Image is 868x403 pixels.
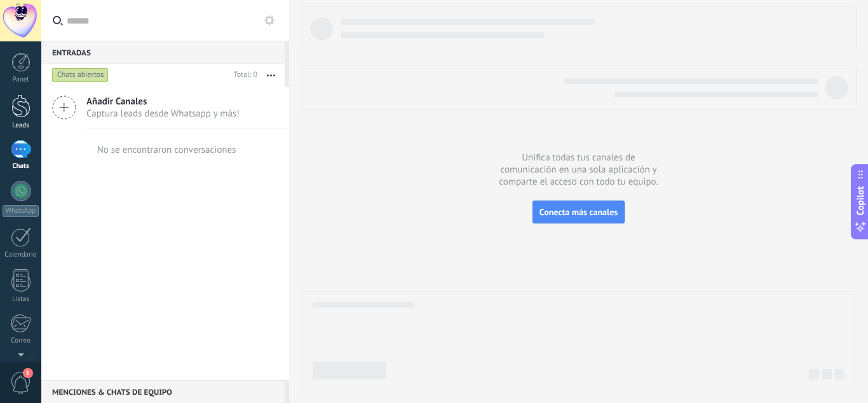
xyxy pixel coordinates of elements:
[539,206,618,218] span: Conecta más canales
[3,251,39,259] div: Calendario
[3,76,39,84] div: Panel
[854,186,867,215] span: Copilot
[86,95,240,108] span: Añadir Canales
[41,380,285,403] div: Menciones & Chats de equipo
[41,41,285,64] div: Entradas
[23,368,33,378] span: 1
[3,337,39,345] div: Correo
[257,64,285,87] button: Más
[3,295,39,304] div: Listas
[3,122,39,130] div: Leads
[97,144,236,156] div: No se encontraron conversaciones
[532,201,625,223] button: Conecta más canales
[229,69,257,81] div: Total: 0
[3,162,39,171] div: Chats
[52,67,109,83] div: Chats abiertos
[3,205,39,217] div: WhatsApp
[86,108,240,120] span: Captura leads desde Whatsapp y más!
